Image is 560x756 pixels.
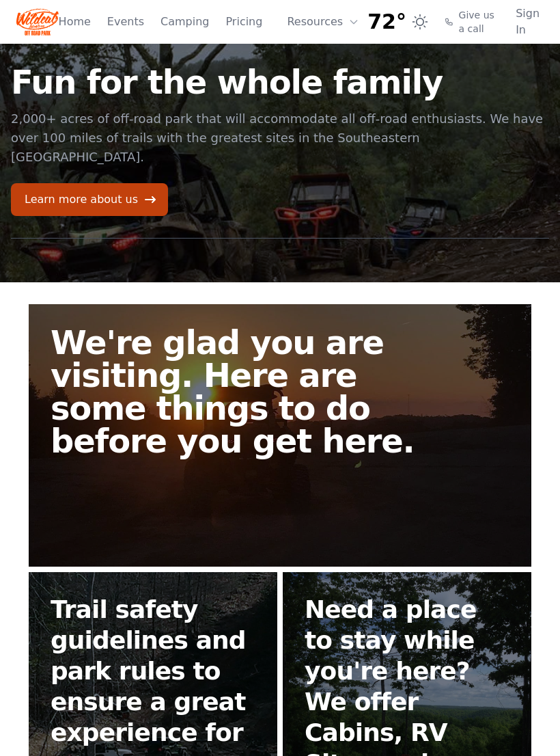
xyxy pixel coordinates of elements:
a: Camping [160,14,209,30]
h2: We're glad you are visiting. Here are some things to do before you get here. [51,326,444,457]
span: Give us a call [459,8,500,36]
img: Wildcat Logo [16,5,59,38]
a: Give us a call [445,8,499,36]
a: Pricing [225,14,262,30]
a: Events [107,14,144,30]
span: 72° [367,10,406,34]
a: We're glad you are visiting. Here are some things to do before you get here. [29,304,531,567]
a: Sign In [516,5,544,38]
h1: Fun for the whole family [11,66,549,98]
button: Resources [279,8,367,36]
a: Home [59,14,91,30]
p: 2,000+ acres of off-road park that will accommodate all off-road enthusiasts. We have over 100 mi... [11,109,549,167]
a: Learn more about us [11,183,168,216]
